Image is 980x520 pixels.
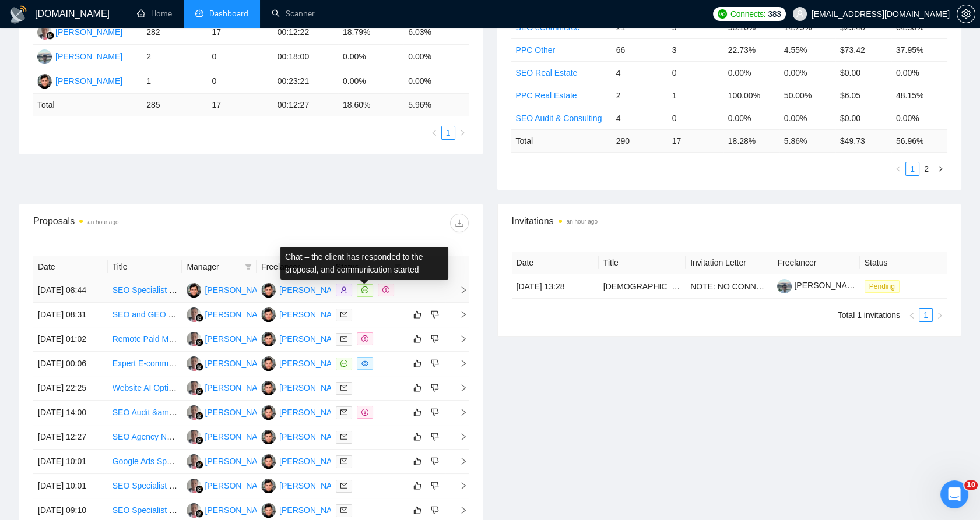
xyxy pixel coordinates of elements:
img: WW [187,479,201,493]
span: right [450,310,468,319]
th: Manager [182,256,257,278]
td: 5.96 % [403,94,469,116]
button: like [410,307,424,321]
td: 0.00% [403,45,469,69]
a: SEO Specialist Needed for Website Optimization [113,505,289,515]
span: dollar [361,335,368,342]
li: Previous Page [891,162,905,176]
li: 1 [919,308,933,322]
td: [DATE] 01:02 [33,327,108,352]
img: MS [261,356,276,371]
span: user-add [340,286,347,293]
li: Total 1 invitations [838,308,900,322]
span: dislike [431,310,439,319]
span: dislike [431,432,439,441]
td: SEO Specialist for 7-Figure Brand Websites [108,474,182,498]
div: [PERSON_NAME] [205,406,272,419]
span: like [413,457,421,466]
a: MS[PERSON_NAME] [261,358,346,367]
a: SEO eCommerce [516,23,580,32]
img: upwork-logo.png [718,9,727,19]
td: 290 [612,129,668,152]
td: Remote Paid Media Specialist (Meta-first) [108,327,182,352]
div: [PERSON_NAME] [279,406,346,419]
span: right [450,457,468,465]
a: Pending [865,281,904,291]
span: right [450,286,468,294]
img: gigradar-bm.png [195,387,203,395]
td: 4 [612,107,668,129]
a: 1 [906,162,919,175]
time: an hour ago [87,219,118,225]
button: dislike [428,307,442,321]
a: MS[PERSON_NAME] [261,407,346,416]
th: Title [599,252,686,274]
td: 2 [612,84,668,107]
button: dislike [428,381,442,395]
div: [PERSON_NAME] [205,357,272,370]
span: user [796,10,804,18]
div: [PERSON_NAME] [205,479,272,492]
span: right [450,335,468,343]
th: Status [860,252,947,274]
td: $ 49.73 [835,129,891,152]
span: Dashboard [209,9,248,19]
div: [PERSON_NAME] [279,479,346,492]
td: [DATE] 08:31 [33,303,108,327]
span: right [459,129,466,136]
td: 37.95% [891,38,947,61]
span: dislike [431,383,439,392]
img: gigradar-bm.png [195,436,203,444]
button: dislike [428,479,442,493]
td: 0.00% [891,107,947,129]
div: [PERSON_NAME] [279,455,346,468]
div: [PERSON_NAME] [279,504,346,517]
img: gigradar-bm.png [195,412,203,420]
li: Previous Page [427,126,441,140]
td: [DATE] 10:01 [33,450,108,474]
a: 2 [920,162,933,175]
span: left [895,165,902,172]
img: MS [261,479,276,493]
span: like [413,408,421,417]
a: 1 [919,309,932,321]
span: mail [340,507,347,514]
div: [PERSON_NAME] [279,284,346,296]
a: WW[PERSON_NAME] [187,431,272,441]
td: 17 [668,129,723,152]
span: like [413,310,421,319]
span: right [936,312,943,319]
li: 1 [905,162,919,176]
button: right [933,308,947,322]
button: dislike [428,454,442,468]
span: right [450,384,468,392]
img: c1fE35DWAHgp-4t38VvigWzlw0J-aY1WuB2hcWlTb2shRXC12DZ9BIc0Ks7tmzeHoW [777,279,792,293]
span: left [908,312,915,319]
td: 0.00% [723,61,779,84]
td: 56.96 % [891,129,947,152]
img: MS [261,454,276,469]
span: right [450,433,468,441]
td: [DATE] 22:25 [33,376,108,401]
td: 18.60 % [338,94,403,116]
a: searchScanner [272,9,315,19]
img: gigradar-bm.png [195,338,203,346]
button: like [410,405,424,419]
img: MS [261,283,276,298]
img: gigradar-bm.png [46,31,54,40]
span: right [450,482,468,490]
img: MS [261,430,276,444]
button: dislike [428,503,442,517]
img: WW [187,307,201,322]
span: 10 [964,480,978,490]
li: 1 [441,126,455,140]
span: like [413,334,421,344]
a: SEO Audit &amp; Optimization for SaaS Website [113,408,289,417]
span: mail [340,384,347,391]
th: Title [108,256,182,278]
div: [PERSON_NAME] [205,430,272,443]
img: gigradar-bm.png [195,485,203,493]
span: Manager [187,260,240,273]
div: [PERSON_NAME] [205,455,272,468]
img: gigradar-bm.png [195,461,203,469]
